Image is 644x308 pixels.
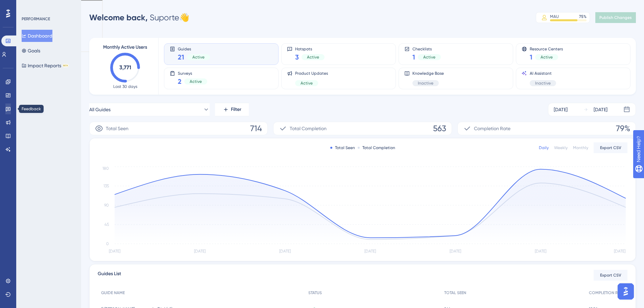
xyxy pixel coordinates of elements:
span: 79% [616,123,630,134]
span: Publish Changes [599,15,632,20]
tspan: [DATE] [194,249,206,254]
span: Hotspots [295,46,325,51]
span: All Guides [89,105,111,114]
span: GUIDE NAME [101,290,125,295]
div: Weekly [554,145,568,150]
span: STATUS [308,290,322,295]
div: Suporte 👋 [89,12,189,23]
tspan: [DATE] [109,249,120,254]
button: Filter [215,103,249,116]
div: Monthly [573,145,588,150]
span: Resource Centers [530,46,563,51]
span: Last 30 days [113,84,137,89]
tspan: 135 [103,184,109,188]
tspan: 180 [102,166,109,171]
iframe: UserGuiding AI Assistant Launcher [616,281,636,302]
span: 3 [295,52,299,62]
tspan: [DATE] [279,249,291,254]
span: Guides List [98,270,121,281]
div: Total Seen [330,145,355,150]
span: Total Completion [290,124,327,133]
span: Inactive [535,80,551,86]
span: 21 [178,52,184,62]
span: 1 [530,52,532,62]
tspan: [DATE] [364,249,376,254]
span: Inactive [418,80,433,86]
span: Need Help? [16,2,42,10]
button: All Guides [89,103,210,116]
button: Dashboard [22,30,52,42]
span: 714 [250,123,262,134]
span: COMPLETION RATE [589,290,624,295]
span: Active [307,54,319,60]
span: Filter [231,105,241,114]
span: Export CSV [600,273,621,278]
span: Welcome back, [89,13,148,22]
span: Export CSV [600,145,621,150]
span: 563 [433,123,446,134]
button: Export CSV [594,270,627,281]
span: Monthly Active Users [103,43,147,51]
span: Active [190,79,202,84]
span: AI Assistant [530,71,556,76]
button: Export CSV [594,142,627,153]
button: Goals [22,45,40,57]
tspan: [DATE] [614,249,625,254]
span: Completion Rate [474,124,510,133]
tspan: [DATE] [450,249,461,254]
div: [DATE] [594,105,607,114]
span: Active [423,54,435,60]
span: Guides [178,46,210,51]
tspan: 0 [106,241,109,246]
span: Active [301,80,313,86]
span: TOTAL SEEN [444,290,466,295]
span: Knowledge Base [412,71,444,76]
div: Total Completion [358,145,395,150]
span: Product Updates [295,71,328,76]
tspan: [DATE] [535,249,546,254]
div: 75 % [579,14,587,19]
button: Publish Changes [595,12,636,23]
span: Surveys [178,71,207,75]
text: 3,771 [119,64,131,71]
span: 1 [412,52,415,62]
tspan: 45 [104,222,109,227]
span: 2 [178,77,182,86]
div: Daily [539,145,549,150]
div: [DATE] [554,105,568,114]
tspan: 90 [104,203,109,208]
div: MAU [550,14,559,19]
div: PERFORMANCE [22,16,50,22]
span: Active [541,54,553,60]
span: Checklists [412,46,441,51]
span: Active [192,54,205,60]
button: Impact ReportsBETA [22,60,69,72]
div: BETA [63,64,69,67]
span: Total Seen [106,124,128,133]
